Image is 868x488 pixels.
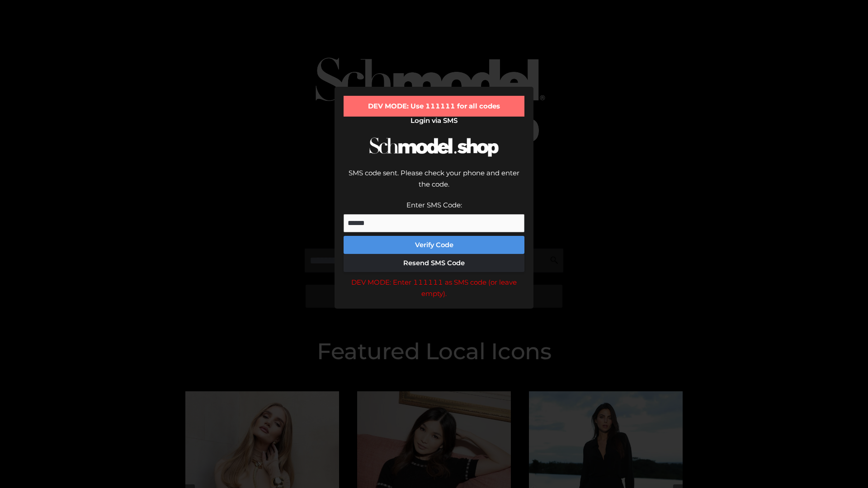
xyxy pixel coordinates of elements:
h2: Login via SMS [344,117,524,125]
img: Schmodel Logo [366,129,502,165]
button: Resend SMS Code [344,254,524,272]
div: SMS code sent. Please check your phone and enter the code. [344,167,524,199]
div: DEV MODE: Enter 111111 as SMS code (or leave empty). [344,277,524,300]
div: DEV MODE: Use 111111 for all codes [344,96,524,117]
button: Verify Code [344,236,524,254]
label: Enter SMS Code: [406,201,462,209]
